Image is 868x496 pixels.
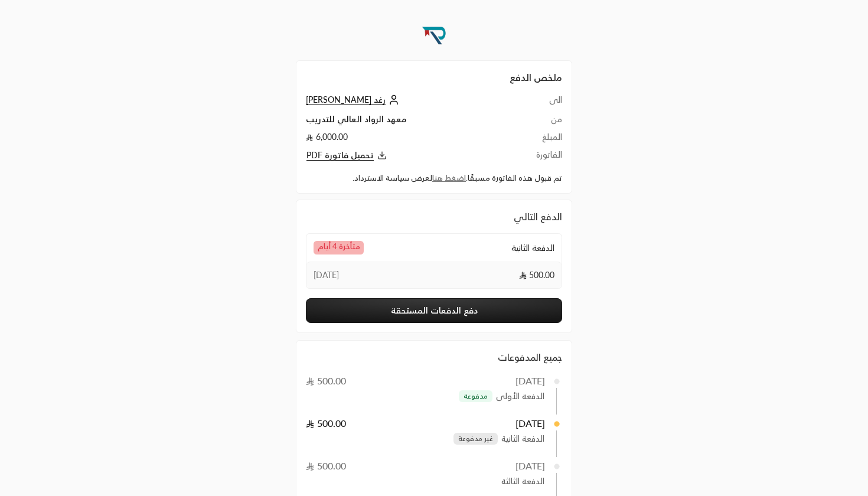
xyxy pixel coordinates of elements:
[306,149,510,162] button: تحميل فاتورة PDF
[306,460,346,471] span: 500.00
[306,298,562,323] button: دفع الدفعات المستحقة
[510,94,562,113] td: الى
[515,374,546,388] div: [DATE]
[306,172,562,184] div: تم قبول هذه الفاتورة مسبقًا. لعرض سياسة الاسترداد.
[515,416,546,430] div: [DATE]
[501,475,544,488] span: الدفعة الثالثة
[306,113,510,131] td: معهد الرواد العالي للتدريب
[306,417,346,429] span: 500.00
[510,131,562,149] td: المبلغ
[306,94,402,105] a: رغد [PERSON_NAME]
[510,149,562,162] td: الفاتورة
[432,173,466,182] a: اضغط هنا
[314,241,364,254] span: متأخرة 4 أيام
[510,113,562,131] td: من
[496,390,544,403] span: الدفعة الأولى
[306,210,562,224] div: الدفع التالي
[418,19,450,51] img: Company Logo
[464,391,488,401] span: مدفوعة
[515,459,546,473] div: [DATE]
[306,375,346,386] span: 500.00
[501,433,544,445] span: الدفعة الثانية
[458,434,493,443] span: غير مدفوعة
[306,94,386,105] span: رغد [PERSON_NAME]
[306,350,562,364] div: جميع المدفوعات
[511,242,554,254] span: الدفعة الثانية
[306,131,510,149] td: 6,000.00
[519,269,554,281] span: 500.00
[314,269,339,281] span: [DATE]
[306,150,374,161] span: تحميل فاتورة PDF
[306,70,562,84] h2: ملخص الدفع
